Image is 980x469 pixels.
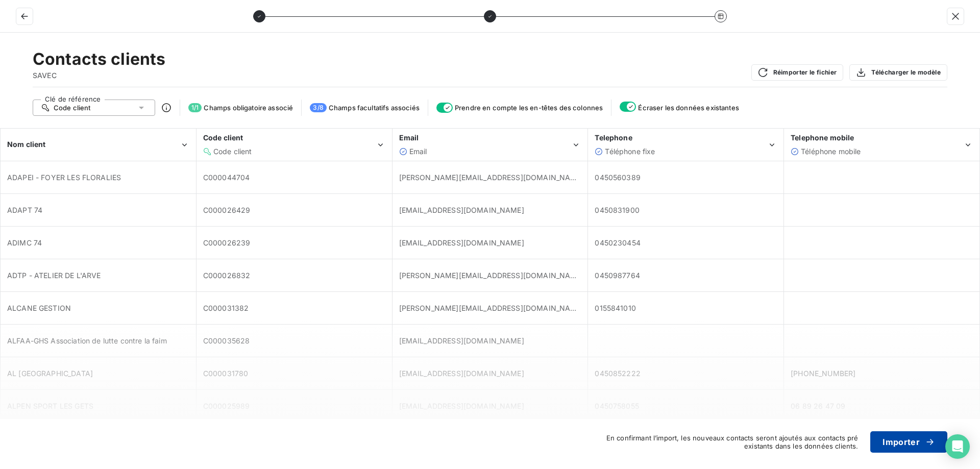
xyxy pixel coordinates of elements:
span: 0450987764 [595,271,640,280]
div: Open Intercom Messenger [945,434,970,459]
span: ADTP - ATELIER DE L'ARVE [7,271,101,280]
span: [PHONE_NUMBER] [791,369,855,378]
span: [EMAIL_ADDRESS][DOMAIN_NAME] [399,336,524,345]
span: Champs obligatoire associé [204,104,293,112]
span: Telephone mobile [791,133,854,142]
span: [PERSON_NAME][EMAIL_ADDRESS][DOMAIN_NAME]; [DOMAIN_NAME][EMAIL_ADDRESS][DOMAIN_NAME] [399,271,774,280]
span: ALCANE GESTION [7,304,71,312]
span: 1 / 1 [188,103,202,112]
th: Code client [196,129,392,161]
span: [PERSON_NAME][EMAIL_ADDRESS][DOMAIN_NAME] [399,173,584,182]
span: Prendre en compte les en-têtes des colonnes [455,104,603,112]
span: Téléphone mobile [801,147,861,156]
span: Code client [54,104,91,112]
th: Telephone mobile [784,129,980,161]
span: Téléphone fixe [605,147,655,156]
button: Télécharger le modèle [849,64,947,81]
th: Telephone [588,129,784,161]
span: Telephone [595,133,632,142]
span: C000031382 [203,304,249,312]
span: [EMAIL_ADDRESS][DOMAIN_NAME] [399,402,524,410]
span: [EMAIL_ADDRESS][DOMAIN_NAME] [399,369,524,378]
span: C000026429 [203,206,251,214]
h2: Contacts clients [33,49,165,69]
th: Nom client [1,129,197,161]
span: 0450758055 [595,402,639,410]
span: 3 / 8 [310,103,326,112]
span: ADIMC 74 [7,238,42,247]
span: [PERSON_NAME][EMAIL_ADDRESS][DOMAIN_NAME] [399,304,584,312]
button: Réimporter le fichier [751,64,844,81]
span: Email [409,147,427,156]
span: En confirmant l’import, les nouveaux contacts seront ajoutés aux contacts pré existants dans les ... [577,434,858,450]
span: C000044704 [203,173,250,182]
span: SAVEC [33,70,165,81]
span: Code client [203,133,243,142]
span: C000031780 [203,369,249,378]
span: ALFAA-GHS Association de lutte contre la faim [7,336,167,345]
span: C000025989 [203,402,250,410]
span: Code client [213,147,252,156]
span: 0450230454 [595,238,641,247]
span: AL [GEOGRAPHIC_DATA] [7,369,93,378]
span: ADAPT 74 [7,206,42,214]
span: ALPEN SPORT LES GETS [7,402,93,410]
span: 0450831900 [595,206,640,214]
span: Écraser les données existantes [638,104,739,112]
span: C000035628 [203,336,250,345]
span: 0450852222 [595,369,641,378]
span: C000026832 [203,271,251,280]
span: 0155841010 [595,304,636,312]
span: [EMAIL_ADDRESS][DOMAIN_NAME] [399,238,524,247]
span: C000026239 [203,238,251,247]
span: Nom client [7,140,46,149]
span: 06 89 26 47 09 [791,402,845,410]
button: Importer [870,431,947,453]
span: Email [399,133,419,142]
span: [EMAIL_ADDRESS][DOMAIN_NAME] [399,206,524,214]
span: Champs facultatifs associés [329,104,420,112]
span: ADAPEI - FOYER LES FLORALIES [7,173,121,182]
th: Email [392,129,588,161]
span: 0450560389 [595,173,641,182]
